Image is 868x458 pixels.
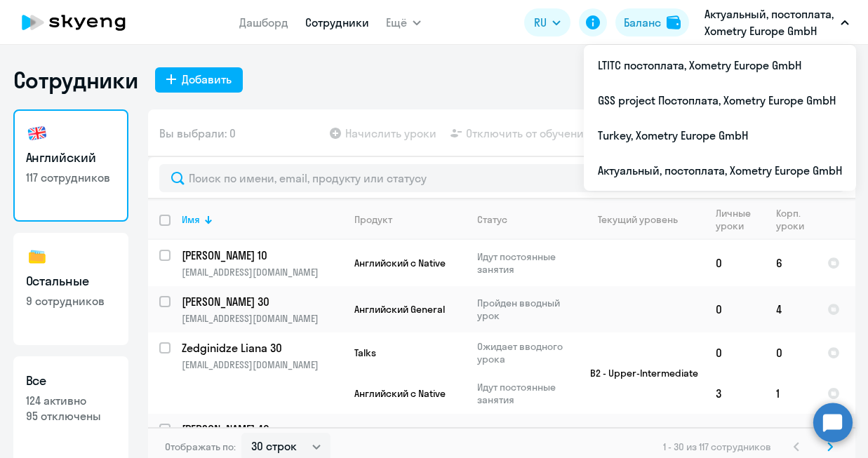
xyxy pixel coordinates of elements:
a: [PERSON_NAME] 10 [182,248,342,263]
a: Остальные9 сотрудников [13,233,128,345]
span: Talks [354,346,376,359]
td: B2 - Upper-Intermediate [574,332,705,414]
p: Ожидает вводного урока [477,340,573,365]
td: 4 [765,286,816,332]
input: Поиск по имени, email, продукту или статусу [159,164,844,192]
a: [PERSON_NAME] 40 [182,422,342,437]
h1: Сотрудники [13,66,138,94]
span: Английский General [354,303,445,316]
p: 9 сотрудников [26,293,116,309]
h3: Остальные [26,272,116,290]
td: 3 [705,373,765,414]
div: Статус [477,213,507,226]
p: [PERSON_NAME] 30 [182,294,340,309]
p: [PERSON_NAME] 40 [182,422,340,437]
td: 1 [765,373,816,414]
td: 0 [705,332,765,373]
span: Вы выбрали: 0 [159,125,236,142]
a: Дашборд [239,15,288,29]
span: Английский с Native [354,257,446,269]
p: Идут постоянные занятия [477,250,573,276]
td: 6 [765,240,816,286]
div: Имя [182,213,342,226]
button: Добавить [155,67,243,93]
td: 0 [705,240,765,286]
div: Текущий уровень [598,213,678,226]
span: Ещё [386,14,407,31]
p: Идут постоянные занятия [477,381,573,406]
button: Балансbalance [615,8,689,36]
img: balance [667,15,681,29]
div: Продукт [354,213,392,226]
div: Имя [182,213,200,226]
div: Корп. уроки [776,207,815,232]
h3: Английский [26,149,116,167]
div: Личные уроки [716,207,764,232]
a: [PERSON_NAME] 30 [182,294,342,309]
div: Текущий уровень [585,213,704,226]
span: 1 - 30 из 117 сотрудников [663,440,771,453]
p: Идут постоянные занятия [477,424,573,450]
button: Ещё [386,8,421,36]
p: 124 активно [26,393,116,408]
span: Английский с Native [354,387,446,400]
div: Добавить [182,71,232,88]
h3: Все [26,372,116,390]
a: Zedginidze Liana 30 [182,340,342,356]
p: [EMAIL_ADDRESS][DOMAIN_NAME] [182,312,342,325]
span: RU [534,14,547,31]
a: Английский117 сотрудников [13,109,128,222]
img: english [26,122,48,144]
button: Актуальный, постоплата, Xometry Europe GmbH [697,6,856,39]
p: [PERSON_NAME] 10 [182,248,340,263]
p: [EMAIL_ADDRESS][DOMAIN_NAME] [182,266,342,278]
button: RU [524,8,570,36]
p: [EMAIL_ADDRESS][DOMAIN_NAME] [182,358,342,371]
p: Пройден вводный урок [477,297,573,322]
div: Баланс [624,14,661,31]
span: Отображать по: [165,440,236,453]
a: Сотрудники [305,15,369,29]
p: Актуальный, постоплата, Xometry Europe GmbH [705,6,835,39]
img: others [26,245,48,268]
td: 0 [765,332,816,373]
p: 117 сотрудников [26,170,116,185]
td: 0 [705,286,765,332]
p: 95 отключены [26,408,116,424]
p: Zedginidze Liana 30 [182,340,340,356]
ul: Ещё [584,45,856,191]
